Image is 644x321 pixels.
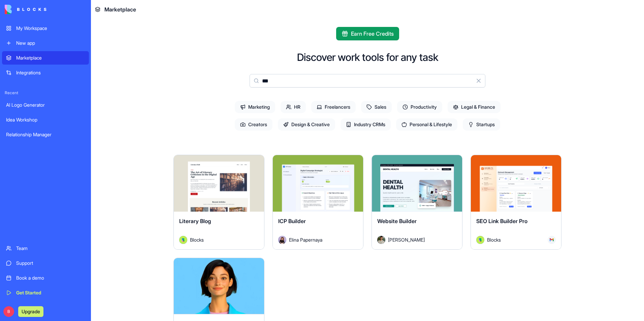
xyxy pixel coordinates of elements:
div: Get Started [16,289,85,296]
a: Book a demo [2,271,89,285]
img: Avatar [278,236,286,244]
span: Design & Creative [278,118,335,131]
img: Avatar [476,236,484,244]
a: Support [2,256,89,270]
div: New app [16,40,85,46]
div: AI Logo Generator [6,102,85,108]
a: Literary BlogAvatarBlocks [173,155,264,250]
button: Upgrade [18,306,43,317]
a: Marketplace [2,51,89,65]
button: Clear [472,74,485,87]
span: Elina Papernaya [289,236,322,243]
a: ICP BuilderAvatarElina Papernaya [272,155,363,250]
span: Sales [361,101,392,113]
a: AI Logo Generator [2,98,89,112]
div: Marketplace [16,55,85,61]
span: Industry CRMs [341,118,391,131]
a: Get Started [2,286,89,299]
div: Relationship Manager [6,131,85,138]
span: HR [281,101,306,113]
span: Creators [235,118,272,131]
span: Startups [463,118,500,131]
a: SEO Link Builder ProAvatarBlocks [471,155,561,250]
img: Gmail_trouth.svg [550,238,554,242]
span: Recent [2,90,89,96]
span: Productivity [397,101,442,113]
span: B [3,306,14,317]
img: Avatar [377,236,385,244]
a: Upgrade [18,308,43,315]
a: Website BuilderAvatar[PERSON_NAME] [372,155,462,250]
div: Idea Workshop [6,116,85,123]
div: Book a demo [16,275,85,281]
a: Integrations [2,66,89,79]
span: Legal & Finance [448,101,501,113]
span: Website Builder [377,218,417,224]
button: Earn Free Credits [336,27,399,40]
div: Support [16,260,85,266]
a: Idea Workshop [2,113,89,127]
span: [PERSON_NAME] [388,236,425,243]
div: Team [16,245,85,252]
h2: Discover work tools for any task [297,51,438,63]
a: New app [2,36,89,50]
span: Marketing [235,101,275,113]
a: Team [2,242,89,255]
span: Personal & Lifestyle [396,118,457,131]
span: Freelancers [311,101,356,113]
img: Avatar [179,236,187,244]
a: Relationship Manager [2,128,89,141]
span: Blocks [190,236,204,243]
div: My Workspace [16,25,85,32]
span: Earn Free Credits [351,30,394,38]
div: Integrations [16,69,85,76]
a: My Workspace [2,22,89,35]
span: ICP Builder [278,218,306,224]
span: Blocks [487,236,501,243]
span: Marketplace [104,5,136,13]
span: SEO Link Builder Pro [476,218,527,224]
span: Literary Blog [179,218,211,224]
img: logo [5,5,46,14]
img: Ella AI assistant [174,258,264,314]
